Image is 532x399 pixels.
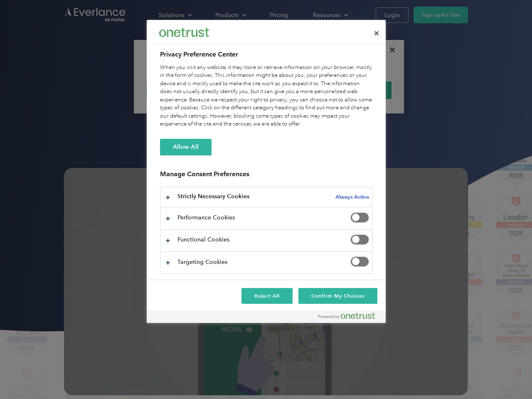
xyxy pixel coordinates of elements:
[160,170,373,183] h3: Manage Consent Preferences
[160,49,373,59] h2: Privacy Preference Center
[61,49,103,67] input: Submit
[318,313,375,319] img: Powered by OneTrust Opens in a new Tab
[147,20,386,323] div: Preference center
[160,139,212,155] button: Allow All
[298,288,377,304] button: Confirm My Choices
[367,24,386,42] button: Close
[160,64,373,128] div: When you visit any website, it may store or retrieve information on your browser, mostly in the f...
[159,24,209,41] div: Everlance
[241,288,293,304] button: Reject All
[159,28,209,37] img: Everlance
[147,20,386,323] div: Privacy Preference Center
[318,313,382,323] a: Powered by OneTrust Opens in a new Tab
